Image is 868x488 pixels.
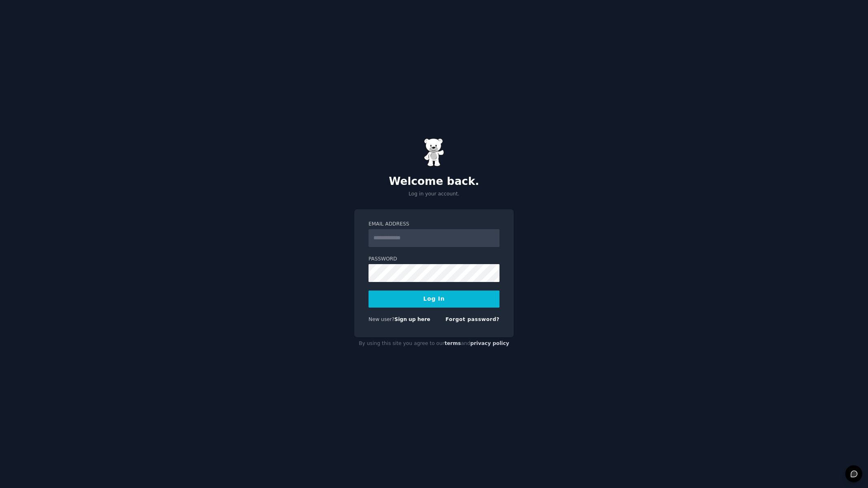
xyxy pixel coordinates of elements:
label: Email Address [369,221,499,228]
a: privacy policy [470,341,509,346]
div: By using this site you agree to our and [354,337,514,350]
a: terms [445,341,461,346]
a: Sign up here [395,317,430,322]
p: Log in your account. [354,191,514,198]
span: New user? [369,317,395,322]
img: Gummy Bear [424,138,444,167]
a: Forgot password? [445,317,499,322]
label: Password [369,256,499,263]
h2: Welcome back. [354,175,514,188]
button: Log In [369,291,499,308]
